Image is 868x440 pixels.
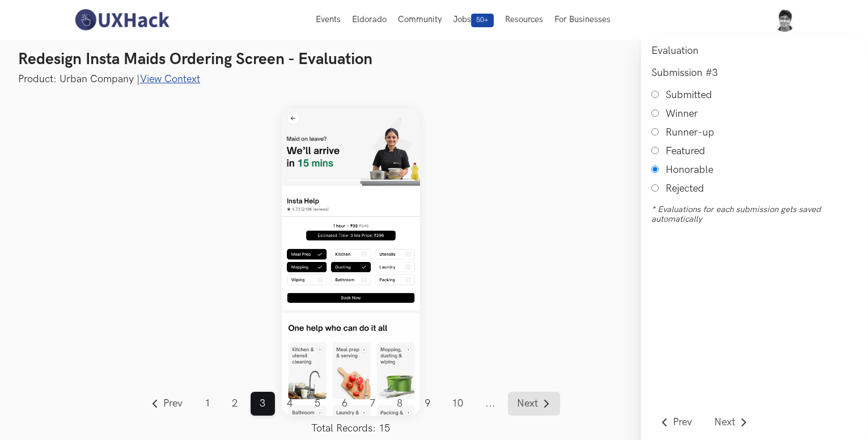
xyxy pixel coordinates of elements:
[71,8,172,32] img: UXHack-logo.png
[18,50,850,69] h3: Redesign Insta Maids Ordering Screen - Evaluation
[306,392,330,416] a: Page 5
[282,108,420,416] img: Submission Image
[773,8,797,32] img: Your profile pic
[142,392,192,416] a: Go to previous page
[164,399,183,409] span: Prev
[666,126,714,138] label: Runner-up
[142,392,560,434] nav: Pagination
[651,45,858,57] h6: Evaluation
[251,392,275,416] a: Page 3
[666,145,705,157] label: Featured
[666,89,712,101] label: Submitted
[278,392,302,416] a: Page 4
[18,72,850,86] p: Product: Urban Company |
[361,392,385,416] a: Page 7
[140,73,200,85] a: View Context
[666,108,698,120] label: Winner
[508,392,560,416] a: Go to next page
[651,411,702,434] a: Go to previous submission
[714,417,735,428] span: Next
[518,399,539,409] span: Next
[476,392,505,416] span: ...
[666,164,713,176] label: Honorable
[471,14,494,27] span: 50+
[333,392,357,416] a: Page 6
[196,392,220,416] a: Page 1
[443,392,473,416] a: Page 10
[223,392,247,416] a: Page 2
[388,392,412,416] a: Page 8
[705,411,757,434] a: Go to next submission
[651,67,858,79] h6: Submission #3
[666,183,704,194] label: Rejected
[651,411,757,434] nav: Drawer Pagination
[142,422,560,434] label: Total Records: 15
[416,392,440,416] a: Page 9
[651,205,858,224] label: * Evaluations for each submission gets saved automatically
[673,417,692,428] span: Prev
